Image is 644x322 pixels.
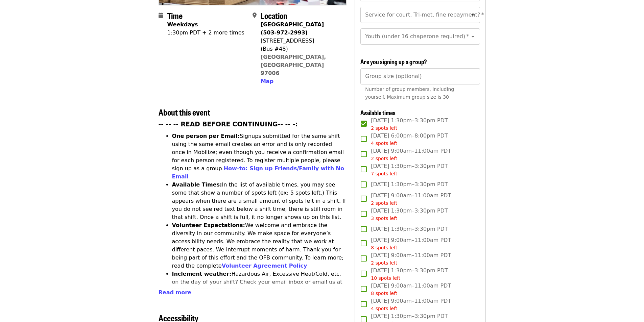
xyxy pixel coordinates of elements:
[468,10,478,20] button: Open
[371,251,451,267] span: [DATE] 9:00am–11:00am PDT
[159,289,191,296] span: Read more
[172,133,240,139] strong: One person per Email:
[172,271,232,277] strong: Inclement weather:
[371,236,451,251] span: [DATE] 9:00am–11:00am PDT
[360,108,396,117] span: Available times
[253,12,257,19] i: map-marker-alt icon
[468,32,478,41] button: Open
[172,270,347,311] li: Hazardous Air, Excessive Heat/Cold, etc. on the day of your shift? Check your email inbox or emai...
[371,125,397,131] span: 2 spots left
[371,275,400,281] span: 10 spots left
[371,306,397,311] span: 4 spots left
[371,156,397,161] span: 2 spots left
[371,180,448,189] span: [DATE] 1:30pm–3:30pm PDT
[261,78,273,84] span: Map
[167,9,183,21] span: Time
[371,192,451,207] span: [DATE] 9:00am–11:00am PDT
[261,45,341,53] div: (Bus #48)
[167,29,244,37] div: 1:30pm PDT + 2 more times
[371,162,448,177] span: [DATE] 1:30pm–3:30pm PDT
[222,263,307,269] a: Volunteer Agreement Policy
[371,141,397,146] span: 4 spots left
[261,37,341,45] div: [STREET_ADDRESS]
[371,291,397,296] span: 8 spots left
[371,216,397,221] span: 3 spots left
[371,207,448,222] span: [DATE] 1:30pm–3:30pm PDT
[159,289,191,297] button: Read more
[371,297,451,312] span: [DATE] 9:00am–11:00am PDT
[371,132,448,147] span: [DATE] 6:00pm–8:00pm PDT
[172,181,347,221] li: In the list of available times, you may see some that show a number of spots left (ex: 5 spots le...
[172,165,344,180] a: How-to: Sign up Friends/Family with No Email
[172,132,347,181] li: Signups submitted for the same shift using the same email creates an error and is only recorded o...
[261,77,273,85] button: Map
[365,86,454,100] span: Number of group members, including yourself. Maximum group size is 30
[159,106,210,118] span: About this event
[167,21,198,28] strong: Weekdays
[371,171,397,176] span: 7 spots left
[371,260,397,266] span: 2 spots left
[371,147,451,162] span: [DATE] 9:00am–11:00am PDT
[371,267,448,282] span: [DATE] 1:30pm–3:30pm PDT
[371,245,397,250] span: 8 spots left
[261,54,326,76] a: [GEOGRAPHIC_DATA], [GEOGRAPHIC_DATA] 97006
[172,181,222,188] strong: Available Times:
[159,12,163,19] i: calendar icon
[371,225,448,233] span: [DATE] 1:30pm–3:30pm PDT
[360,57,427,66] span: Are you signing up a group?
[172,222,245,228] strong: Volunteer Expectations:
[360,68,480,84] input: [object Object]
[261,9,287,21] span: Location
[371,117,448,132] span: [DATE] 1:30pm–3:30pm PDT
[371,282,451,297] span: [DATE] 9:00am–11:00am PDT
[172,221,347,270] li: We welcome and embrace the diversity in our community. We make space for everyone’s accessibility...
[261,21,324,36] strong: [GEOGRAPHIC_DATA] (503-972-2993)
[371,200,397,206] span: 2 spots left
[159,121,298,128] strong: -- -- -- READ BEFORE CONTINUING-- -- -:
